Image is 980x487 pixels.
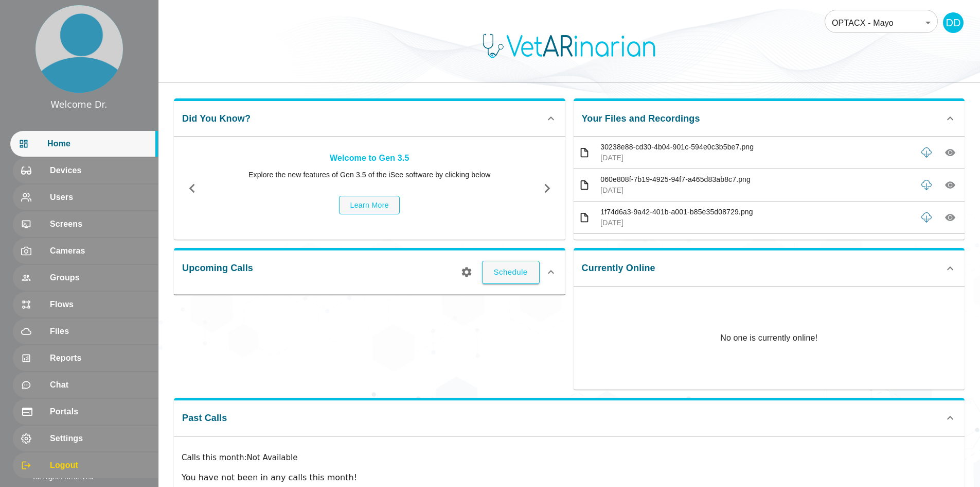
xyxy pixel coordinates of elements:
[600,217,912,228] p: [DATE]
[50,459,150,472] span: Logout
[13,158,158,183] div: Devices
[13,238,158,264] div: Cameras
[13,292,158,317] div: Flows
[47,138,150,150] span: Home
[482,261,540,283] button: Schedule
[50,379,150,391] span: Chat
[13,211,158,237] div: Screens
[600,185,912,196] p: [DATE]
[600,142,912,153] p: 30238e88-cd30-4b04-901c-594e0c3b5be7.png
[13,265,158,291] div: Groups
[50,191,150,204] span: Users
[50,352,150,364] span: Reports
[182,452,957,464] p: Calls this month : Not Available
[943,12,964,33] div: DD
[50,406,150,418] span: Portals
[600,239,912,250] p: 2d17ae97-3ed4-451c-abe7-8be8bc48609a.mp4
[35,5,123,93] img: profile.png
[50,325,150,338] span: Files
[600,207,912,217] p: 1f74d6a3-9a42-401b-a001-b85e35d08729.png
[339,196,400,215] button: Learn More
[50,98,107,111] div: Welcome Dr.
[50,272,150,284] span: Groups
[13,399,158,425] div: Portals
[216,152,524,164] p: Welcome to Gen 3.5
[50,245,150,257] span: Cameras
[477,33,662,59] img: Logo
[13,318,158,344] div: Files
[50,164,150,177] span: Devices
[216,170,524,180] p: Explore the new features of Gen 3.5 of the iSee software by clicking below
[13,452,158,478] div: Logout
[600,153,912,163] p: [DATE]
[13,345,158,371] div: Reports
[50,432,150,445] span: Settings
[825,8,938,37] div: OPTACX - Mayo
[720,287,817,390] p: No one is currently online!
[13,426,158,451] div: Settings
[10,131,158,157] div: Home
[600,174,912,185] p: 060e808f-7b19-4925-94f7-a465d83ab8c7.png
[13,372,158,398] div: Chat
[50,218,150,230] span: Screens
[50,298,150,311] span: Flows
[13,184,158,210] div: Users
[182,472,957,484] p: You have not been in any calls this month!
